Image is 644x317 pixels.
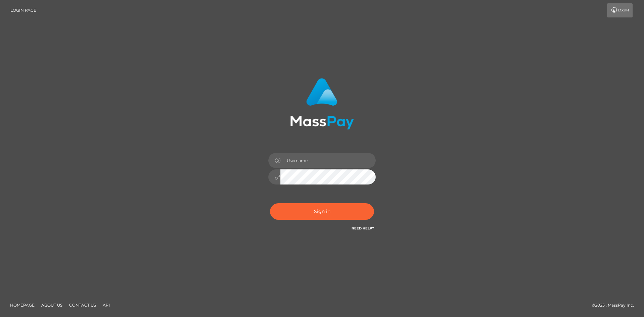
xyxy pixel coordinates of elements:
div: © 2025 , MassPay Inc. [592,302,639,309]
a: About Us [39,300,65,310]
img: MassPay Login [290,78,354,129]
a: API [100,300,113,310]
a: Login [607,3,633,17]
a: Homepage [7,300,37,310]
button: Sign in [270,203,374,220]
a: Need Help? [352,226,374,230]
a: Login Page [10,3,36,17]
input: Username... [280,153,376,168]
a: Contact Us [66,300,99,310]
